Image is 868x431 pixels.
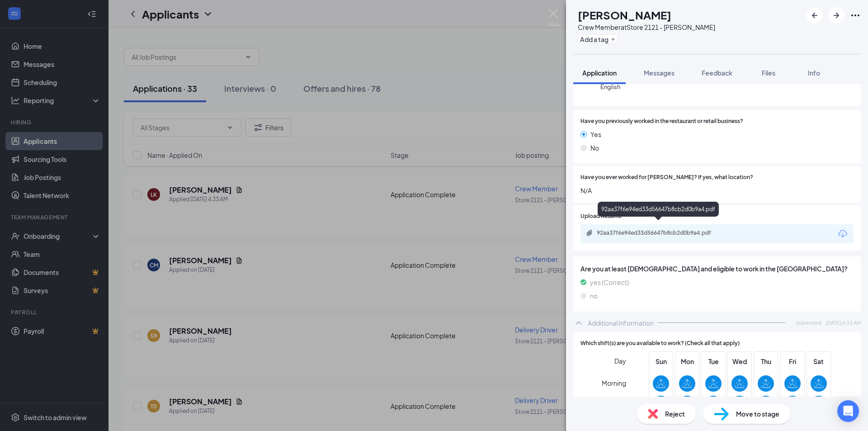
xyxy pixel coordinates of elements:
span: Sun [653,356,669,366]
span: Morning [602,375,626,391]
svg: ArrowRight [831,10,842,21]
span: Messages [644,69,675,77]
span: Info [808,69,820,77]
a: Paperclip92aa37f6e94ed33d56647b8cb2d0b9a4.pdf [586,229,732,238]
span: [DATE] 4:33 AM [826,319,861,327]
span: Mon [679,356,695,366]
span: Feedback [702,69,732,77]
span: Submitted: [796,319,822,327]
svg: ArrowLeftNew [809,10,820,21]
span: no [590,291,598,301]
span: Day [614,356,626,366]
span: Yes [590,129,601,139]
svg: Paperclip [586,229,593,237]
span: Sat [811,356,827,366]
svg: Download [837,228,848,239]
button: PlusAdd a tag [578,34,618,44]
span: Have you ever worked for [PERSON_NAME]? If yes, what location? [580,173,753,182]
span: N/A [580,185,854,195]
span: Reject [665,409,685,419]
span: Fri [784,356,801,366]
span: yes (Correct) [590,277,629,287]
svg: Plus [610,37,616,42]
span: Are you at least [DEMOGRAPHIC_DATA] and eligible to work in the [GEOGRAPHIC_DATA]? [580,264,854,274]
span: Application [582,69,617,77]
button: ArrowRight [828,7,844,24]
div: 92aa37f6e94ed33d56647b8cb2d0b9a4.pdf [597,229,723,237]
div: Additional Information [588,318,654,327]
div: 92aa37f6e94ed33d56647b8cb2d0b9a4.pdf [598,202,719,217]
span: Afternoon [595,395,626,412]
span: Thu [758,356,774,366]
span: Files [762,69,775,77]
span: English [600,82,656,91]
button: ArrowLeftNew [807,7,823,24]
span: Upload Resume [580,212,622,221]
span: Tue [705,356,722,366]
div: Open Intercom Messenger [837,400,859,422]
svg: Ellipses [850,10,861,21]
span: Move to stage [736,409,779,419]
svg: ChevronUp [573,317,584,328]
span: No [590,143,599,153]
span: Wed [731,356,748,366]
span: Which shift(s) are you available to work? (Check all that apply) [580,339,740,348]
span: Have you previously worked in the restaurant or retail business? [580,117,743,126]
h1: [PERSON_NAME] [578,7,671,23]
div: Crew Member at Store 2121 - [PERSON_NAME] [578,23,715,32]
